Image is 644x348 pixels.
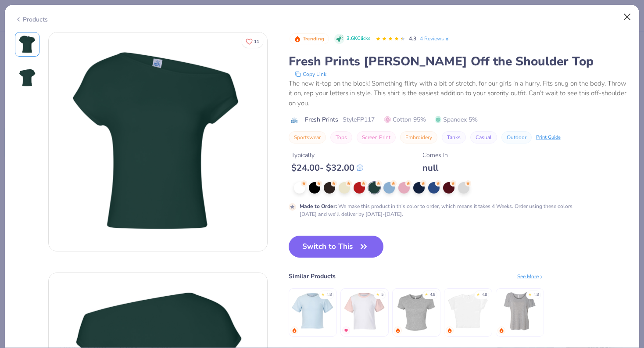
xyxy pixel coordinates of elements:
img: MostFav.gif [343,328,349,333]
img: Fresh Prints Raglan Mini Tee [343,290,385,332]
div: ★ [321,292,325,295]
img: Trending sort [294,36,301,43]
div: 4.3 Stars [376,32,405,46]
div: 4.8 [430,292,435,298]
span: Spandex 5% [435,115,478,124]
div: Typically [291,151,363,160]
img: Bella + Canvas Ladies' Slouchy T-Shirt [499,290,540,332]
strong: Made to Order : [300,203,337,210]
span: Fresh Prints [305,115,338,124]
img: Front [17,34,38,55]
span: Style FP117 [343,115,375,124]
div: Similar Products [289,272,336,281]
button: Badge Button [290,33,329,45]
div: 4.8 [533,292,539,298]
div: $ 24.00 - $ 32.00 [291,162,363,173]
img: trending.gif [292,328,297,333]
div: Print Guide [536,134,561,141]
button: Screen Print [357,131,396,144]
div: ★ [376,292,379,295]
button: Outdoor [501,131,532,144]
img: trending.gif [447,328,452,333]
div: The new it-top on the block! Something flirty with a bit of stretch, for our girls in a hurry. Fi... [289,79,630,108]
div: See More [517,273,544,280]
img: Los Angeles Apparel Cap Sleeve Baby Rib Crop Top [447,290,489,332]
button: Close [619,9,636,25]
div: Fresh Prints [PERSON_NAME] Off the Shoulder Top [289,53,630,70]
div: Products [15,15,48,24]
img: Bella + Canvas Ladies' Micro Ribbed Baby Tee [395,290,437,332]
button: Sportswear [289,131,326,144]
span: 3.6K Clicks [347,35,370,43]
div: ★ [476,292,480,295]
div: We make this product in this color to order, which means it takes 4 Weeks. Order using these colo... [300,202,589,218]
span: Trending [303,36,324,41]
a: 4 Reviews [420,35,450,43]
span: Cotton 95% [384,115,426,124]
button: Switch to This [289,236,384,258]
img: Back [17,67,38,88]
div: 4.8 [326,292,332,298]
button: Embroidery [400,131,437,144]
div: 4.8 [482,292,487,298]
div: Comes In [422,151,448,160]
button: copy to clipboard [292,70,329,79]
button: Tops [330,131,352,144]
div: 5 [381,292,383,298]
img: Front [49,32,267,251]
button: Like [242,35,263,48]
img: trending.gif [395,328,401,333]
img: brand logo [289,117,301,124]
button: Casual [470,131,497,144]
img: trending.gif [499,328,504,333]
button: Tanks [442,131,466,144]
div: ★ [425,292,428,295]
div: null [422,162,448,173]
span: 4.3 [409,35,416,42]
img: Fresh Prints Mini Tee [292,290,333,332]
span: 11 [254,39,259,44]
div: ★ [528,292,532,295]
